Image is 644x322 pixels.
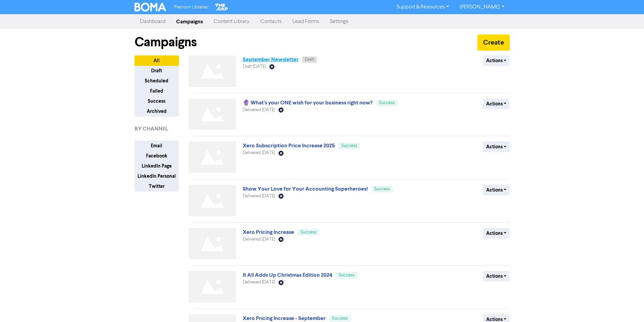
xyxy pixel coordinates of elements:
[305,57,314,62] span: Draft
[189,142,236,173] img: Not found
[287,15,325,28] a: Lead Forms
[243,194,275,198] span: Delivered [DATE]
[174,5,209,9] span: Premium Libraries:
[477,34,510,51] button: Create
[135,151,179,161] button: Facebook
[189,185,236,216] img: Not found
[332,316,348,321] span: Success
[341,144,357,148] span: Success
[135,76,179,86] button: Scheduled
[135,55,179,66] button: All
[214,3,229,11] img: The Gap
[243,315,326,322] a: Xero Pricing Increase - September
[135,86,179,96] button: Failed
[243,272,332,278] a: It All Adds Up Christmas Edition 2024
[135,34,197,50] h1: Campaigns
[610,290,644,322] iframe: Chat Widget
[171,15,208,28] a: Campaigns
[189,55,236,87] img: Not found
[379,101,395,105] span: Success
[135,141,179,151] button: Email
[135,3,166,11] img: BOMA Logo
[243,237,275,242] span: Delivered [DATE]
[483,142,510,152] button: Actions
[208,15,255,28] a: Content Library
[189,99,236,130] img: Not found
[135,15,171,28] a: Dashboard
[243,185,368,192] a: Show Your Love for Your Accounting Superheroes!
[243,142,335,149] a: Xero Subscription Price Increase 2025
[243,99,373,106] a: 🔮 What’s your ONE wish for your business right now?
[135,125,168,133] span: BY CHANNEL
[391,2,454,13] a: Support & Resources
[339,273,355,277] span: Success
[243,151,275,155] span: Delivered [DATE]
[135,96,179,106] button: Success
[189,228,236,259] img: Not found
[483,271,510,281] button: Actions
[243,56,299,63] a: September Newsletter
[483,185,510,195] button: Actions
[301,230,316,234] span: Success
[135,106,179,117] button: Archived
[135,181,179,192] button: Twitter
[243,65,266,69] span: Draft [DATE]
[135,171,179,181] button: LinkedIn Personal
[483,228,510,239] button: Actions
[243,229,294,236] a: Xero Pricing Increase
[135,66,179,76] button: Draft
[454,2,509,13] a: [PERSON_NAME]
[243,108,275,112] span: Delivered [DATE]
[135,161,179,171] button: LinkedIn Page
[325,15,354,28] a: Settings
[483,99,510,109] button: Actions
[483,55,510,66] button: Actions
[374,187,390,191] span: Success
[189,271,236,302] img: Not found
[255,15,287,28] a: Contacts
[243,280,275,284] span: Delivered [DATE]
